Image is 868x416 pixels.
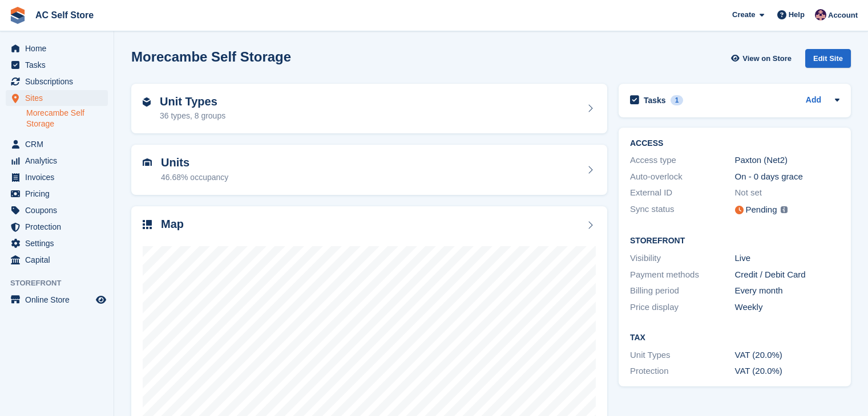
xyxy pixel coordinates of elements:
h2: Morecambe Self Storage [131,49,291,64]
span: Storefront [10,278,114,289]
span: Coupons [25,202,94,218]
span: Invoices [25,169,94,185]
a: menu [6,90,108,106]
a: menu [6,153,108,169]
a: Morecambe Self Storage [26,108,108,129]
img: unit-type-icn-2b2737a686de81e16bb02015468b77c625bbabd49415b5ef34ead5e3b44a266d.svg [143,97,151,107]
div: Not set [735,186,840,199]
span: Sites [25,90,94,106]
h2: ACCESS [630,139,839,148]
a: menu [6,169,108,185]
span: Tasks [25,57,94,73]
a: Unit Types 36 types, 8 groups [131,84,607,134]
h2: Map [161,218,184,231]
img: map-icn-33ee37083ee616e46c38cad1a60f524a97daa1e2b2c8c0bc3eb3415660979fc1.svg [143,220,152,229]
h2: Unit Types [160,95,225,108]
div: Pending [746,203,777,217]
div: Paxton (Net2) [735,154,840,167]
span: View on Store [742,53,792,64]
h2: Storefront [630,236,839,246]
div: External ID [630,186,735,199]
span: Pricing [25,186,94,202]
a: menu [6,219,108,235]
div: Unit Types [630,349,735,362]
div: VAT (20.0%) [735,365,840,378]
a: menu [6,252,108,268]
a: menu [6,74,108,89]
span: Help [789,9,805,21]
div: Edit Site [805,49,851,68]
div: 46.68% occupancy [161,172,228,183]
div: Sync status [630,203,735,217]
span: Create [732,9,755,21]
span: Analytics [25,153,94,169]
a: menu [6,186,108,202]
img: unit-icn-7be61d7bf1b0ce9d3e12c5938cc71ed9869f7b940bace4675aadf7bd6d80202e.svg [143,158,152,166]
span: Account [828,10,858,21]
div: Price display [630,301,735,314]
span: Home [25,40,94,56]
a: menu [6,235,108,251]
div: Credit / Debit Card [735,268,840,282]
div: On - 0 days grace [735,170,840,183]
a: View on Store [729,49,796,68]
img: stora-icon-8386f47178a22dfd0bd8f6a31ec36ba5ce8667c1dd55bd0f319d3a0aa187defe.svg [9,7,26,24]
span: Subscriptions [25,74,94,89]
a: Preview store [94,293,108,307]
a: Add [806,94,821,107]
a: menu [6,202,108,218]
img: Ted Cox [815,9,826,21]
div: Payment methods [630,268,735,282]
div: Every month [735,284,840,297]
a: menu [6,292,108,308]
img: icon-info-grey-7440780725fd019a000dd9b08b2336e03edf1995a4989e88bcd33f0948082b44.svg [781,206,788,213]
div: 36 types, 8 groups [160,110,225,122]
div: Access type [630,154,735,167]
span: Settings [25,235,94,251]
a: Units 46.68% occupancy [131,145,607,195]
div: Billing period [630,284,735,297]
span: Online Store [25,292,94,308]
div: 1 [671,95,684,105]
div: Auto-overlock [630,170,735,183]
div: Protection [630,365,735,378]
a: AC Self Store [31,6,98,25]
span: CRM [25,136,94,152]
div: Weekly [735,301,840,314]
a: menu [6,40,108,56]
a: menu [6,57,108,73]
h2: Tax [630,333,839,342]
div: VAT (20.0%) [735,349,840,362]
span: Protection [25,219,94,235]
a: Edit Site [805,49,851,72]
div: Visibility [630,252,735,265]
a: menu [6,136,108,152]
h2: Units [161,156,228,169]
span: Capital [25,252,94,268]
h2: Tasks [644,95,666,105]
div: Live [735,252,840,265]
